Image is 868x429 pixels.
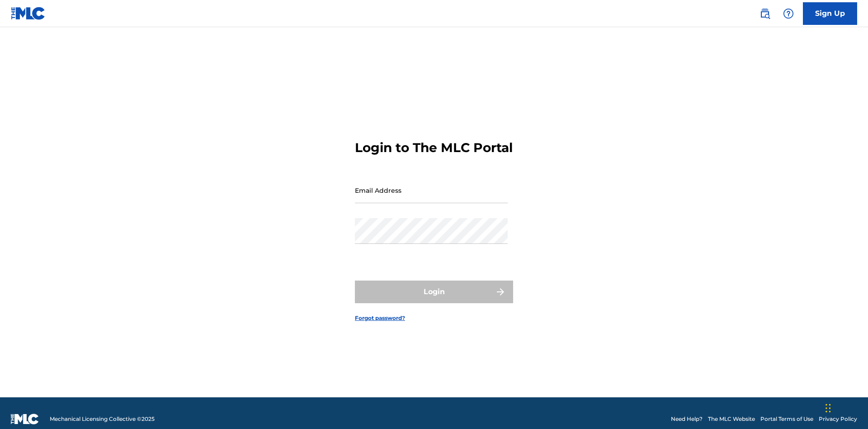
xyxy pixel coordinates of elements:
img: search [759,8,770,19]
img: logo [11,414,39,424]
span: Mechanical Licensing Collective © 2025 [50,415,155,423]
a: Sign Up [803,2,857,25]
a: The MLC Website [708,415,755,423]
a: Forgot password? [355,314,405,322]
div: Help [779,5,797,23]
a: Privacy Policy [819,415,857,423]
div: Drag [826,395,831,422]
img: help [783,8,794,19]
a: Public Search [756,5,774,23]
h3: Login to The MLC Portal [355,140,513,156]
iframe: Chat Widget [823,386,868,429]
a: Need Help? [671,415,703,423]
a: Portal Terms of Use [760,415,813,423]
img: MLC Logo [11,7,46,20]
